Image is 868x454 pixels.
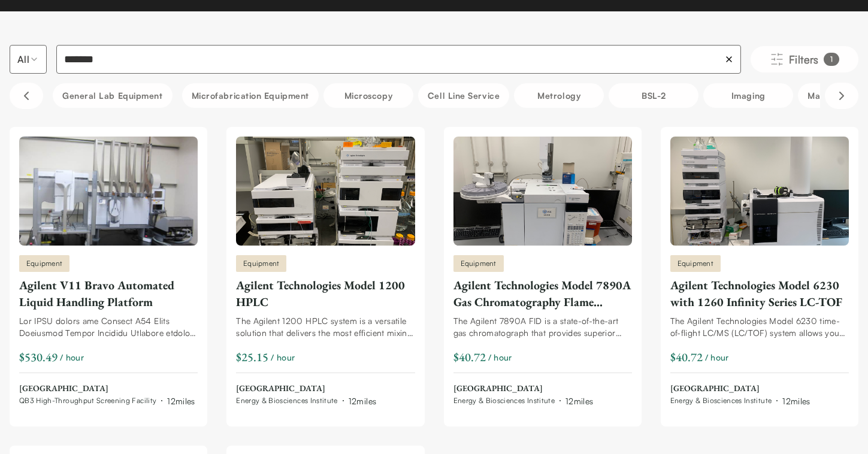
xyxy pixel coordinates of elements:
span: Equipment [26,258,62,269]
a: Agilent Technologies Model 6230 with 1260 Infinity Series LC-TOFEquipmentAgilent Technologies Mod... [670,137,849,407]
span: Energy & Biosciences Institute [236,396,338,405]
span: / hour [705,351,729,364]
button: Cell line service [418,83,509,108]
button: Metrology [514,83,604,108]
button: General Lab equipment [53,83,173,108]
span: Filters [789,51,819,68]
div: Lor IPSU dolors ame Consect A54 Elits Doeiusmod Tempor Incididu Utlabore etdolor ma al eni ad min... [19,315,198,339]
button: BSL-2 [609,83,698,108]
span: [GEOGRAPHIC_DATA] [236,383,376,395]
div: $40.72 [453,349,486,365]
button: Scroll right [825,83,858,109]
span: [GEOGRAPHIC_DATA] [19,383,195,395]
div: 12 miles [349,395,376,407]
img: Agilent Technologies Model 1200 HPLC [236,137,415,246]
span: QB3 High-Throughput Screening Facility [19,396,156,405]
div: The Agilent 1200 HPLC system is a versatile solution that delivers the most efficient mixing and ... [236,315,415,339]
div: Agilent Technologies Model 1200 HPLC [236,277,415,310]
div: Agilent Technologies Model 6230 with 1260 Infinity Series LC-TOF [670,277,849,310]
img: Agilent V11 Bravo Automated Liquid Handling Platform [19,137,198,246]
span: / hour [488,351,512,364]
span: Energy & Biosciences Institute [453,396,555,405]
img: Agilent Technologies Model 6230 with 1260 Infinity Series LC-TOF [670,137,849,246]
a: Agilent Technologies Model 7890A Gas Chromatography Flame Ionization DetectorEquipmentAgilent Tec... [453,137,632,407]
span: Energy & Biosciences Institute [670,396,772,405]
button: Microscopy [323,83,413,108]
div: Agilent Technologies Model 7890A Gas Chromatography Flame Ionization Detector [453,277,632,310]
button: Filters [751,46,858,72]
button: Imaging [703,83,793,108]
span: Equipment [243,258,279,269]
span: Equipment [461,258,497,269]
div: 12 miles [167,395,195,407]
div: Agilent V11 Bravo Automated Liquid Handling Platform [19,277,198,310]
img: Agilent Technologies Model 7890A Gas Chromatography Flame Ionization Detector [453,137,632,246]
div: $530.49 [19,349,58,365]
div: 1 [824,53,839,66]
div: $25.15 [236,349,268,365]
span: Equipment [678,258,713,269]
div: The Agilent 7890A FID is a state-of-the-art gas chromatograph that provides superior performance ... [453,315,632,339]
div: 12 miles [565,395,593,407]
a: Agilent Technologies Model 1200 HPLCEquipmentAgilent Technologies Model 1200 HPLCThe Agilent 1200... [236,137,415,407]
button: Microfabrication Equipment [182,83,319,108]
button: Select listing type [10,45,47,74]
span: / hour [60,351,84,364]
a: Agilent V11 Bravo Automated Liquid Handling PlatformEquipmentAgilent V11 Bravo Automated Liquid H... [19,137,198,407]
button: Scroll left [10,83,43,109]
span: / hour [271,351,295,364]
div: 12 miles [782,395,810,407]
div: $40.72 [670,349,703,365]
span: [GEOGRAPHIC_DATA] [670,383,810,395]
span: [GEOGRAPHIC_DATA] [453,383,594,395]
div: The Agilent Technologies Model 6230 time-of-flight LC/MS (LC/TOF) system allows you to upgrade fr... [670,315,849,339]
